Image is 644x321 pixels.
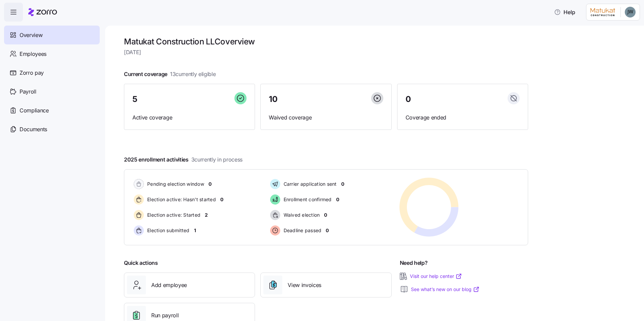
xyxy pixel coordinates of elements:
[151,311,179,320] span: Run payroll
[4,63,100,82] a: Zorro pay
[124,70,216,78] span: Current coverage
[124,48,528,57] span: [DATE]
[132,113,247,122] span: Active coverage
[341,181,344,187] span: 0
[269,113,383,122] span: Waived coverage
[124,36,528,47] h1: Matukat Construction LLC overview
[288,281,321,289] span: View invoices
[411,286,480,293] a: See what’s new on our blog
[4,82,100,101] a: Payroll
[4,101,100,120] a: Compliance
[145,227,190,234] span: Election submitted
[336,196,339,203] span: 0
[410,273,462,280] a: Visit our help center
[4,120,100,139] a: Documents
[194,227,196,234] span: 1
[4,26,100,44] a: Overview
[132,95,137,103] span: 5
[145,212,200,218] span: Election active: Started
[151,281,187,289] span: Add employee
[282,212,320,218] span: Waived election
[554,8,575,16] span: Help
[590,8,615,16] img: Employer logo
[282,227,322,234] span: Deadline passed
[549,5,581,19] button: Help
[20,106,49,115] span: Compliance
[124,155,243,164] span: 2025 enrollment activities
[20,31,42,39] span: Overview
[205,212,208,218] span: 2
[4,44,100,63] a: Employees
[20,87,36,96] span: Payroll
[324,212,327,218] span: 0
[191,155,243,164] span: 3 currently in process
[20,69,44,77] span: Zorro pay
[208,181,212,187] span: 0
[282,196,332,203] span: Enrollment confirmed
[400,259,428,267] span: Need help?
[145,196,216,203] span: Election active: Hasn't started
[20,125,47,134] span: Documents
[124,259,158,267] span: Quick actions
[406,95,411,103] span: 0
[326,227,329,234] span: 0
[282,181,337,187] span: Carrier application sent
[170,70,216,78] span: 13 currently eligible
[20,50,46,58] span: Employees
[145,181,204,187] span: Pending election window
[625,7,636,17] img: ec81f205da390930e66a9218cf0964b0
[220,196,223,203] span: 0
[406,113,520,122] span: Coverage ended
[269,95,277,103] span: 10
